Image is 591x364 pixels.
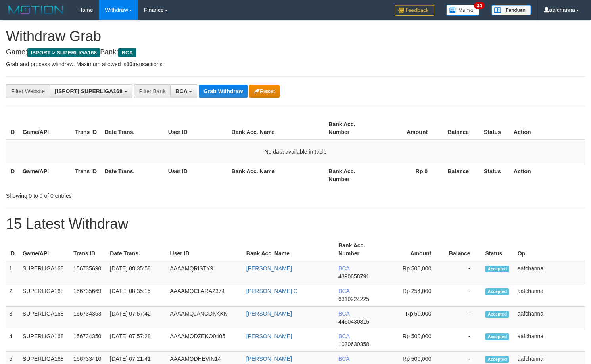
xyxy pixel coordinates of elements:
span: BCA [118,48,136,57]
td: 156734353 [70,307,107,329]
td: 4 [6,329,19,352]
th: Balance [439,164,481,186]
span: BCA [338,288,349,294]
td: AAAAMQDZEKO0405 [167,329,243,352]
button: [ISPORT] SUPERLIGA168 [50,84,132,98]
a: [PERSON_NAME] [246,310,292,317]
span: Accepted [485,356,509,363]
button: Grab Withdraw [199,85,248,98]
p: Grab and process withdraw. Maximum allowed is transactions. [6,60,585,68]
td: aafchanna [514,307,585,329]
th: Date Trans. [102,164,165,186]
td: AAAAMQCLARA2374 [167,284,243,307]
td: AAAAMQJANCOKKKK [167,307,243,329]
span: BCA [338,356,349,362]
h1: 15 Latest Withdraw [6,216,585,232]
span: BCA [175,88,187,94]
img: panduan.png [491,5,531,15]
th: Rp 0 [378,164,439,186]
th: Action [510,117,585,140]
td: [DATE] 07:57:42 [107,307,167,329]
h4: Game: Bank: [6,48,585,56]
td: Rp 500,000 [384,329,443,352]
td: [DATE] 07:57:28 [107,329,167,352]
th: Status [482,238,514,261]
td: 3 [6,307,19,329]
th: Op [514,238,585,261]
th: Status [481,117,510,140]
button: BCA [170,84,197,98]
div: Showing 0 to 0 of 0 entries [6,189,240,200]
td: [DATE] 08:35:58 [107,261,167,284]
span: BCA [338,265,349,272]
span: Accepted [485,333,509,340]
strong: 10 [126,61,132,67]
th: Game/API [19,117,72,140]
td: - [443,261,482,284]
td: SUPERLIGA168 [19,261,70,284]
span: BCA [338,310,349,317]
td: - [443,329,482,352]
th: Bank Acc. Name [243,238,335,261]
img: Button%20Memo.svg [446,5,480,16]
span: Accepted [485,266,509,272]
th: Game/API [19,164,72,186]
td: [DATE] 08:35:15 [107,284,167,307]
td: 156735669 [70,284,107,307]
td: No data available in table [6,140,585,164]
th: Action [510,164,585,186]
td: 2 [6,284,19,307]
td: Rp 254,000 [384,284,443,307]
td: SUPERLIGA168 [19,329,70,352]
th: Bank Acc. Number [325,117,378,140]
th: ID [6,117,19,140]
img: MOTION_logo.png [6,4,66,16]
td: Rp 500,000 [384,261,443,284]
td: 1 [6,261,19,284]
td: Rp 50,000 [384,307,443,329]
span: [ISPORT] SUPERLIGA168 [55,88,122,94]
div: Filter Website [6,84,50,98]
td: - [443,284,482,307]
td: 156734350 [70,329,107,352]
th: Bank Acc. Name [228,164,326,186]
td: SUPERLIGA168 [19,307,70,329]
th: Bank Acc. Name [228,117,326,140]
td: aafchanna [514,284,585,307]
th: Trans ID [70,238,107,261]
td: AAAAMQRISTY9 [167,261,243,284]
td: - [443,307,482,329]
span: Accepted [485,288,509,295]
button: Reset [249,85,280,98]
th: Date Trans. [107,238,167,261]
img: Feedback.jpg [395,5,434,16]
th: Game/API [19,238,70,261]
h1: Withdraw Grab [6,29,585,44]
div: Filter Bank [134,84,170,98]
th: User ID [165,164,228,186]
td: aafchanna [514,329,585,352]
th: User ID [167,238,243,261]
span: Accepted [485,311,509,318]
span: ISPORT > SUPERLIGA168 [27,48,100,57]
th: Trans ID [72,117,102,140]
th: Bank Acc. Number [335,238,384,261]
td: aafchanna [514,261,585,284]
th: Status [481,164,510,186]
span: BCA [338,333,349,339]
th: Amount [384,238,443,261]
a: [PERSON_NAME] [246,356,292,362]
th: Balance [439,117,481,140]
a: [PERSON_NAME] [246,265,292,272]
span: Copy 1030630358 to clipboard [338,341,369,347]
a: [PERSON_NAME] [246,333,292,339]
span: Copy 4460430815 to clipboard [338,318,369,325]
th: Balance [443,238,482,261]
th: Trans ID [72,164,102,186]
th: User ID [165,117,228,140]
th: Bank Acc. Number [325,164,378,186]
span: Copy 6310224225 to clipboard [338,296,369,302]
th: Date Trans. [102,117,165,140]
a: [PERSON_NAME] C [246,288,297,294]
span: 34 [474,2,485,9]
